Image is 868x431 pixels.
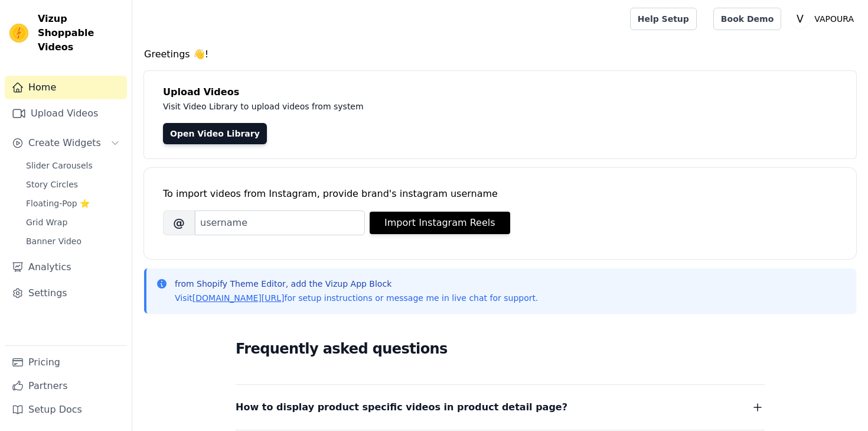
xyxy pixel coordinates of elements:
[26,179,78,190] span: Story Circles
[791,8,859,30] button: V VAPOURA
[28,136,101,150] span: Create Widgets
[370,212,510,234] button: Import Instagram Reels
[192,293,285,303] a: [DOMAIN_NAME][URL]
[5,76,127,99] a: Home
[630,8,697,30] a: Help Setup
[163,187,837,201] div: To import videos from Instagram, provide brand's instagram username
[5,255,127,279] a: Analytics
[19,233,127,249] a: Banner Video
[163,99,692,114] p: Visit Video Library to upload videos from system
[38,12,122,54] span: Vizup Shoppable Videos
[5,131,127,155] button: Create Widgets
[195,210,365,235] input: username
[163,210,195,235] span: @
[713,8,781,30] a: Book Demo
[810,8,859,30] p: VAPOURA
[19,214,127,231] a: Grid Wrap
[26,197,90,209] span: Floating-Pop ⭐
[236,337,765,361] h2: Frequently asked questions
[19,195,127,212] a: Floating-Pop ⭐
[797,13,804,25] text: V
[175,278,538,290] p: from Shopify Theme Editor, add the Vizup App Block
[163,123,267,144] a: Open Video Library
[175,292,538,304] p: Visit for setup instructions or message me in live chat for support.
[9,24,28,43] img: Vizup
[236,399,567,416] span: How to display product specific videos in product detail page?
[5,398,127,422] a: Setup Docs
[26,235,81,247] span: Banner Video
[19,157,127,174] a: Slider Carousels
[144,47,856,61] h4: Greetings 👋!
[26,160,93,171] span: Slider Carousels
[26,216,67,228] span: Grid Wrap
[5,102,127,125] a: Upload Videos
[163,85,837,99] h4: Upload Videos
[236,399,765,416] button: How to display product specific videos in product detail page?
[5,281,127,305] a: Settings
[5,374,127,398] a: Partners
[5,351,127,374] a: Pricing
[19,176,127,193] a: Story Circles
